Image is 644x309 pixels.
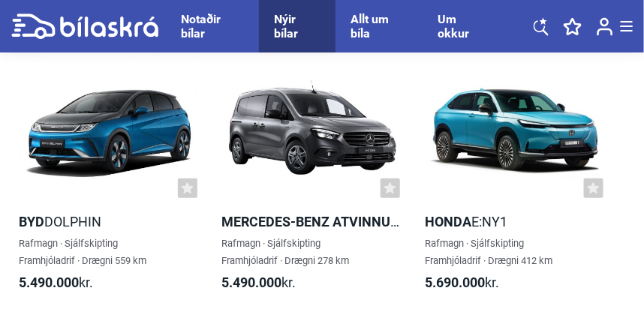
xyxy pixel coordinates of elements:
a: BYDDolphinRafmagn · SjálfskiptingFramhjóladrif · Drægni 559 km5.490.000kr. [15,54,205,304]
b: Mercedes-Benz Atvinnubílar [222,214,428,229]
img: user-login.svg [597,17,613,36]
a: Allt um bíla [351,12,408,40]
span: Rafmagn · Sjálfskipting Framhjóladrif · Drægni 559 km [19,238,146,266]
span: kr. [222,274,296,291]
a: Mercedes-Benz AtvinnubílareCitan 112 millilangur - 11 kW hleðslaRafmagn · SjálfskiptingFramhjólad... [218,54,408,304]
h2: eCitan 112 millilangur - 11 kW hleðsla [218,213,408,230]
b: Honda [425,214,471,229]
span: Rafmagn · Sjálfskipting Framhjóladrif · Drægni 412 km [425,238,552,266]
span: Rafmagn · Sjálfskipting Framhjóladrif · Drægni 278 km [222,238,350,266]
b: 5.490.000 [222,274,282,290]
b: 5.690.000 [425,274,485,290]
span: kr. [425,274,499,291]
a: Hondae:Ny1Rafmagn · SjálfskiptingFramhjóladrif · Drægni 412 km5.690.000kr. [421,54,611,304]
span: kr. [19,274,93,291]
a: Um okkur [438,12,489,40]
h2: e:Ny1 [421,213,611,230]
a: Nýir bílar [274,12,320,40]
h2: Dolphin [15,213,205,230]
b: 5.490.000 [19,274,79,290]
b: BYD [19,214,44,229]
a: Notaðir bílar [181,12,244,40]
